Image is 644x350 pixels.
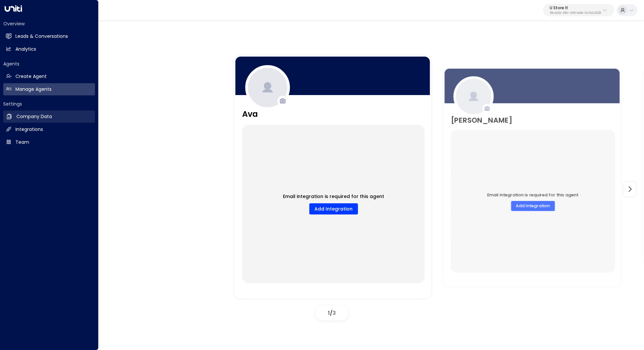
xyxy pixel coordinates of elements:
a: Leads & Conversations [3,30,95,42]
h2: Analytics [15,46,36,53]
p: U Store It [550,6,601,10]
h2: Settings [3,101,95,107]
a: Integrations [3,123,95,136]
div: / [315,306,348,320]
button: Add Integration [309,203,358,214]
a: Team [3,136,95,148]
h2: Overview [3,20,95,27]
a: Create Agent [3,70,95,83]
h2: Team [15,139,29,146]
h2: Leads & Conversations [15,33,68,40]
button: U Store It58c4b32c-92b1-4356-be9b-1247e2c02228 [543,4,614,16]
h2: Create Agent [15,73,47,80]
h2: Agents [3,61,95,67]
h2: Manage Agents [15,86,52,93]
h3: Ava [242,108,258,120]
h3: [PERSON_NAME] [451,115,513,125]
h2: Company Data [16,113,52,120]
button: Add Integration [511,201,555,211]
a: Analytics [3,43,95,55]
a: Manage Agents [3,83,95,95]
p: 58c4b32c-92b1-4356-be9b-1247e2c02228 [550,12,601,14]
span: 1 [328,309,330,317]
span: 3 [333,309,336,317]
p: Email integration is required for this agent [487,191,578,198]
p: Email integration is required for this agent [283,193,384,200]
a: Company Data [3,111,95,123]
h2: Integrations [15,126,43,133]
